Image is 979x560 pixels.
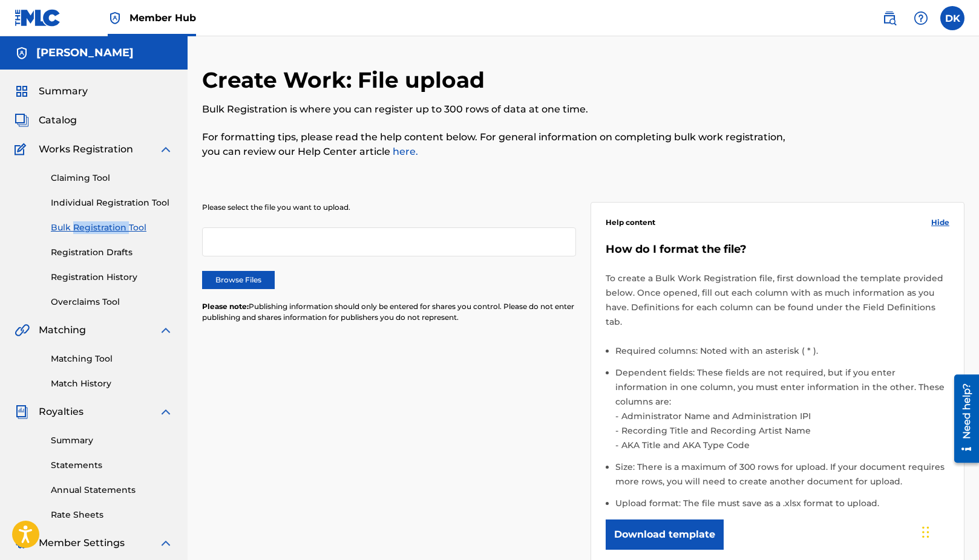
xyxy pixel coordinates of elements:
h5: Cullen Spencer [36,46,134,60]
img: expand [159,323,173,337]
a: Registration History [51,271,173,284]
li: AKA Title and AKA Type Code [618,438,949,452]
img: Royalties [15,405,29,419]
h2: Create Work: File upload [202,67,491,94]
li: Upload format: The file must save as a .xlsx format to upload. [615,496,949,510]
a: Claiming Tool [51,172,173,184]
li: Administrator Name and Administration IPI [618,409,949,423]
a: Registration Drafts [51,246,173,259]
a: CatalogCatalog [15,113,77,128]
a: Rate Sheets [51,509,173,521]
img: search [882,11,897,25]
a: Matching Tool [51,353,173,365]
div: User Menu [940,6,964,30]
a: Overclaims Tool [51,296,173,308]
p: Please select the file you want to upload. [202,202,576,213]
img: Summary [15,84,29,99]
p: For formatting tips, please read the help content below. For general information on completing bu... [202,130,789,159]
a: Individual Registration Tool [51,197,173,209]
h5: How do I format the file? [606,243,949,256]
a: Bulk Registration Tool [51,221,173,234]
img: Works Registration [15,142,30,157]
li: Size: There is a maximum of 300 rows for upload. If your document requires more rows, you will ne... [615,460,949,496]
span: Works Registration [39,142,133,157]
li: Required columns: Noted with an asterisk ( * ). [615,343,949,365]
img: expand [159,536,173,550]
a: Statements [51,459,173,472]
img: Catalog [15,113,29,128]
span: Member Settings [39,536,125,550]
a: Public Search [877,6,902,30]
button: Download template [606,519,724,550]
span: Matching [39,323,86,337]
div: Drag [922,514,929,550]
img: help [914,11,928,25]
iframe: Resource Center [945,370,979,467]
img: Matching [15,323,30,337]
img: MLC Logo [15,9,61,27]
a: here. [390,146,418,157]
span: Royalties [39,405,83,419]
a: SummarySummary [15,84,88,99]
p: Bulk Registration is where you can register up to 300 rows of data at one time. [202,102,789,117]
p: Publishing information should only be entered for shares you control. Please do not enter publish... [202,301,576,323]
iframe: Chat Widget [918,502,979,560]
img: Accounts [15,46,29,60]
li: Recording Title and Recording Artist Name [618,423,949,438]
span: Summary [39,84,88,99]
img: Top Rightsholder [108,11,122,25]
p: To create a Bulk Work Registration file, first download the template provided below. Once opened,... [606,271,949,329]
a: Match History [51,377,173,390]
span: Please note: [202,302,249,311]
span: Hide [931,217,949,228]
img: Member Settings [15,536,29,550]
img: expand [159,142,173,157]
span: Catalog [39,113,77,128]
span: Help content [606,217,655,228]
li: Dependent fields: These fields are not required, but if you enter information in one column, you ... [615,365,949,460]
label: Browse Files [202,271,275,289]
a: Annual Statements [51,484,173,497]
div: Help [909,6,933,30]
span: Member Hub [129,11,196,25]
a: Summary [51,434,173,447]
img: expand [159,405,173,419]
